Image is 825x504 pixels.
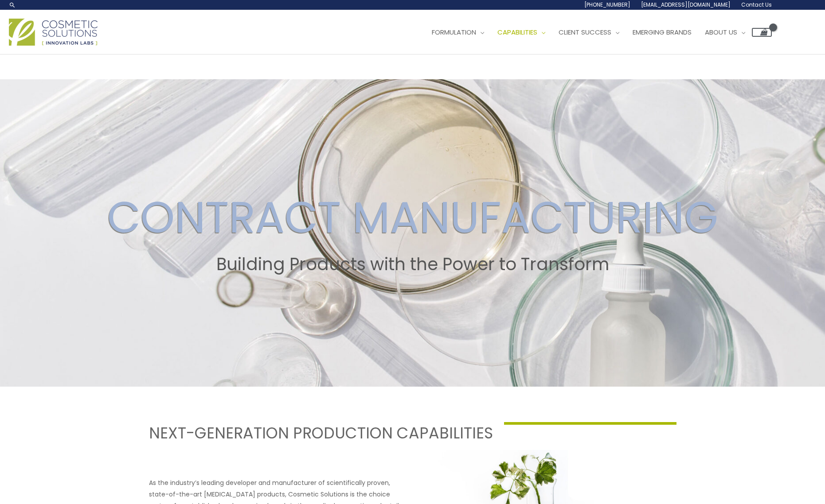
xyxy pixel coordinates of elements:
[559,27,611,37] span: Client Success
[491,19,552,46] a: Capabilities
[705,27,737,37] span: About Us
[8,254,817,275] h2: Building Products with the Power to Transform
[698,19,752,46] a: About Us
[741,1,772,8] span: Contact Us
[8,191,817,244] h2: CONTRACT MANUFACTURING
[552,19,626,46] a: Client Success
[497,27,537,37] span: Capabilities
[149,422,493,444] h1: NEXT-GENERATION PRODUCTION CAPABILITIES
[418,19,772,46] nav: Site Navigation
[425,19,491,46] a: Formulation
[9,19,98,46] img: Cosmetic Solutions Logo
[752,28,772,37] a: View Shopping Cart, empty
[641,1,731,8] span: [EMAIL_ADDRESS][DOMAIN_NAME]
[432,27,476,37] span: Formulation
[584,1,630,8] span: [PHONE_NUMBER]
[626,19,698,46] a: Emerging Brands
[9,1,16,8] a: Search icon link
[633,27,692,37] span: Emerging Brands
